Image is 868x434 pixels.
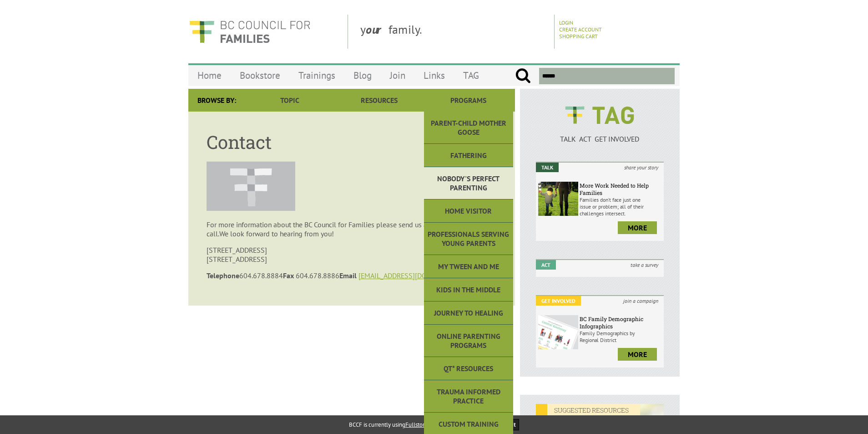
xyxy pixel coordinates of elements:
[424,223,513,255] a: Professionals Serving Young Parents
[339,271,357,280] strong: Email
[344,65,381,86] a: Blog
[283,271,294,280] strong: Fax
[580,196,661,217] p: Families don’t face just one issue or problem; all of their challenges intersect.
[559,98,641,133] img: BCCF's TAG Logo
[424,278,513,301] a: Kids in the Middle
[207,271,497,280] p: 604.678.8884
[424,112,513,144] a: Parent-Child Mother Goose
[289,65,344,86] a: Trainings
[619,163,664,172] i: share your story
[559,26,602,33] a: Create Account
[424,89,513,112] a: Programs
[536,296,581,306] em: Get Involved
[334,89,424,112] a: Resources
[424,325,513,357] a: Online Parenting Programs
[424,255,513,278] a: My Tween and Me
[188,15,311,49] img: BC Council for FAMILIES
[353,15,555,49] div: y family.
[207,130,497,154] h1: Contact
[559,19,573,26] a: Login
[424,380,513,413] a: Trauma Informed Practice
[618,348,657,361] a: more
[618,221,657,234] a: more
[188,65,231,86] a: Home
[580,182,661,196] h6: More Work Needed to Help Families
[207,220,497,238] p: For more information about the BC Council for Families please send us an email, or give us a call.
[580,315,661,330] h6: BC Family Demographic Infographics
[618,296,664,306] i: join a campaign
[536,163,559,172] em: Talk
[424,301,513,325] a: Journey to Healing
[188,89,245,112] div: Browse By:
[424,199,513,223] a: Home Visitor
[515,68,531,84] input: Submit
[625,260,664,270] i: take a survey
[536,134,664,143] p: TALK ACT GET INVOLVED
[366,22,389,37] strong: our
[207,271,239,280] strong: Telephone
[207,245,497,264] p: [STREET_ADDRESS] [STREET_ADDRESS]
[414,65,454,86] a: Links
[296,271,358,280] span: 604.678.8886
[231,65,289,86] a: Bookstore
[559,33,598,40] a: Shopping Cart
[219,229,334,238] span: We look forward to hearing from you!
[405,421,427,429] a: Fullstory
[536,125,664,143] a: TALK ACT GET INVOLVED
[381,65,414,86] a: Join
[454,65,488,86] a: TAG
[424,167,513,199] a: Nobody's Perfect Parenting
[424,357,513,380] a: QT* Resources
[580,330,661,343] p: Family Demographics by Regional District
[358,271,467,280] a: [EMAIL_ADDRESS][DOMAIN_NAME]
[245,89,334,112] a: Topic
[424,144,513,167] a: Fathering
[536,260,556,270] em: Act
[536,404,640,416] em: SUGGESTED RESOURCES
